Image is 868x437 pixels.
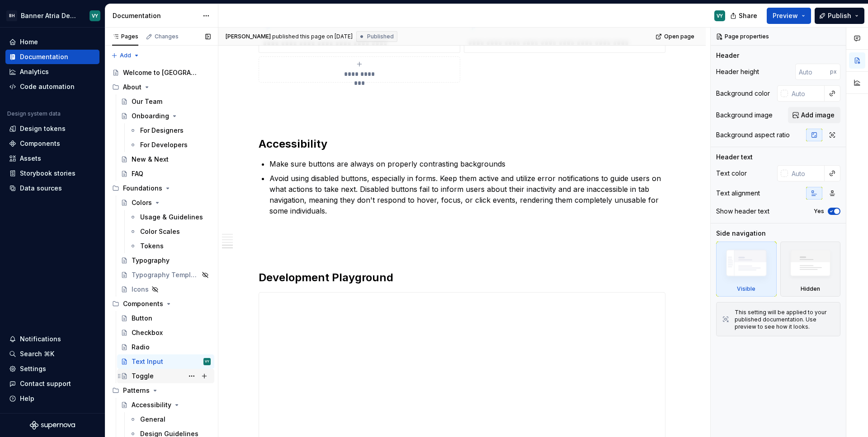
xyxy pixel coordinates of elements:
div: Home [20,37,38,46]
div: Background color [716,89,770,98]
div: Text alignment [716,189,760,198]
div: Assets [20,154,41,163]
a: Icons [117,282,214,297]
p: px [830,68,837,75]
div: Visible [716,242,777,297]
div: VY [92,12,98,19]
div: Radio [132,343,150,352]
div: Analytics [20,67,49,76]
h2: Development Playground [259,270,665,285]
span: Add [120,52,131,59]
div: Background aspect ratio [716,130,790,139]
div: Settings [20,364,46,373]
div: Text color [716,169,747,178]
button: Preview [767,8,811,24]
a: Open page [653,30,698,43]
div: New & Next [132,155,169,164]
span: Share [739,11,757,20]
a: Color Scales [126,224,214,239]
input: Auto [788,85,825,102]
a: Tokens [126,239,214,253]
span: Published [367,33,394,40]
div: Welcome to [GEOGRAPHIC_DATA] [123,68,198,77]
div: Changes [155,33,179,40]
div: Storybook stories [20,169,75,178]
a: General [126,412,214,427]
div: Code automation [20,82,75,91]
div: Button [132,314,152,323]
a: Supernova Logo [30,421,75,430]
div: Tokens [140,242,164,251]
div: Hidden [801,285,820,293]
a: Home [5,35,99,49]
div: Toggle [132,372,154,381]
div: Contact support [20,379,71,388]
a: Analytics [5,65,99,79]
div: Components [108,297,214,311]
div: Patterns [123,386,150,395]
a: Our Team [117,94,214,109]
a: Typography [117,253,214,268]
a: Colors [117,195,214,210]
div: VY [205,357,209,366]
div: Side navigation [716,229,766,238]
div: Our Team [132,97,162,106]
div: Documentation [113,11,198,20]
a: Storybook stories [5,166,99,181]
div: Background image [716,111,773,120]
div: Colors [132,198,152,207]
div: General [140,415,165,424]
div: Color Scales [140,227,180,236]
div: Typography [132,256,170,265]
div: Accessibility [132,400,171,409]
div: Foundations [123,184,162,193]
input: Auto [795,64,830,80]
div: Design tokens [20,124,66,133]
div: Visible [737,285,755,293]
div: Components [20,139,60,148]
div: Checkbox [132,328,163,337]
div: VY [717,12,723,19]
div: Hidden [780,242,841,297]
p: Make sure buttons are always on properly contrasting backgrounds [269,158,665,169]
span: Open page [664,33,694,40]
div: BH [6,10,17,21]
a: Assets [5,151,99,166]
div: Help [20,394,34,403]
div: About [123,83,142,92]
div: Banner Atria Design System [21,11,79,20]
button: Contact support [5,377,99,391]
span: [PERSON_NAME] [226,33,271,40]
div: Search ⌘K [20,349,54,358]
div: Foundations [108,181,214,195]
div: For Developers [140,140,188,149]
div: Usage & Guidelines [140,213,203,222]
a: For Designers [126,123,214,138]
div: Onboarding [132,112,169,121]
div: Header [716,51,739,60]
button: Search ⌘K [5,347,99,361]
div: Components [123,299,163,308]
span: Preview [773,11,798,20]
a: Typography Template [117,268,214,282]
div: Header height [716,67,759,76]
a: Usage & Guidelines [126,210,214,224]
input: Auto [788,165,825,181]
h2: Accessibility [259,137,665,151]
a: Data sources [5,181,99,195]
div: Icons [132,285,149,294]
button: Add image [788,107,840,123]
a: Accessibility [117,398,214,412]
button: Add [108,49,142,62]
a: Onboarding [117,109,214,123]
a: Checkbox [117,325,214,340]
a: Radio [117,340,214,354]
div: Typography Template [132,270,199,279]
div: FAQ [132,169,143,178]
div: Data sources [20,184,62,193]
div: Design system data [7,110,61,117]
div: Notifications [20,335,61,344]
button: Notifications [5,332,99,346]
button: Publish [815,8,864,24]
span: Add image [801,111,835,120]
